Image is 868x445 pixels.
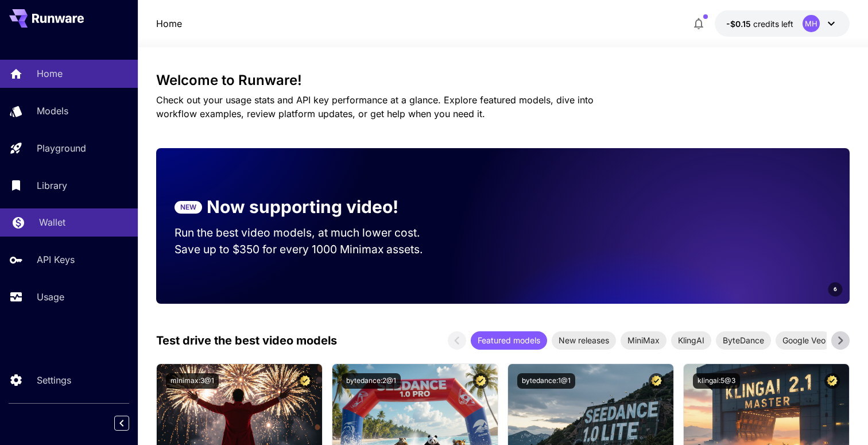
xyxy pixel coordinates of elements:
span: -$0.15 [726,19,753,29]
p: Save up to $350 for every 1000 Minimax assets. [175,241,442,258]
span: Check out your usage stats and API key performance at a glance. Explore featured models, dive int... [156,94,594,119]
p: Home [37,67,63,80]
p: API Keys [37,253,75,266]
p: Now supporting video! [207,194,398,220]
div: Featured models [471,331,547,350]
div: -$0.14813 [726,18,793,30]
span: Google Veo [776,334,832,346]
div: MH [803,15,820,32]
button: Certified Model – Vetted for best performance and includes a commercial license. [649,373,664,389]
div: Google Veo [776,331,832,350]
a: Home [156,17,182,30]
button: bytedance:1@1 [517,373,575,389]
p: Usage [37,290,64,304]
div: ByteDance [716,331,771,350]
button: Certified Model – Vetted for best performance and includes a commercial license. [824,373,840,389]
span: credits left [753,19,793,29]
p: Models [37,104,68,118]
div: New releases [552,331,616,350]
p: Library [37,179,67,192]
div: KlingAI [671,331,711,350]
p: Run the best video models, at much lower cost. [175,225,442,241]
button: -$0.14813MH [715,10,850,37]
button: Certified Model – Vetted for best performance and includes a commercial license. [297,373,313,389]
span: KlingAI [671,334,711,346]
p: Settings [37,373,71,387]
button: bytedance:2@1 [342,373,401,389]
div: MiniMax [621,331,666,350]
div: Collapse sidebar [123,413,138,434]
button: minimax:3@1 [166,373,219,389]
button: klingai:5@3 [693,373,740,389]
span: Featured models [471,334,547,346]
h3: Welcome to Runware! [156,72,850,88]
span: 6 [834,285,837,293]
button: Collapse sidebar [114,416,129,431]
p: Wallet [39,215,65,229]
span: MiniMax [621,334,666,346]
p: Playground [37,141,86,155]
span: ByteDance [716,334,771,346]
p: NEW [180,202,196,212]
nav: breadcrumb [156,17,182,30]
button: Certified Model – Vetted for best performance and includes a commercial license. [473,373,489,389]
p: Test drive the best video models [156,332,337,349]
span: New releases [552,334,616,346]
